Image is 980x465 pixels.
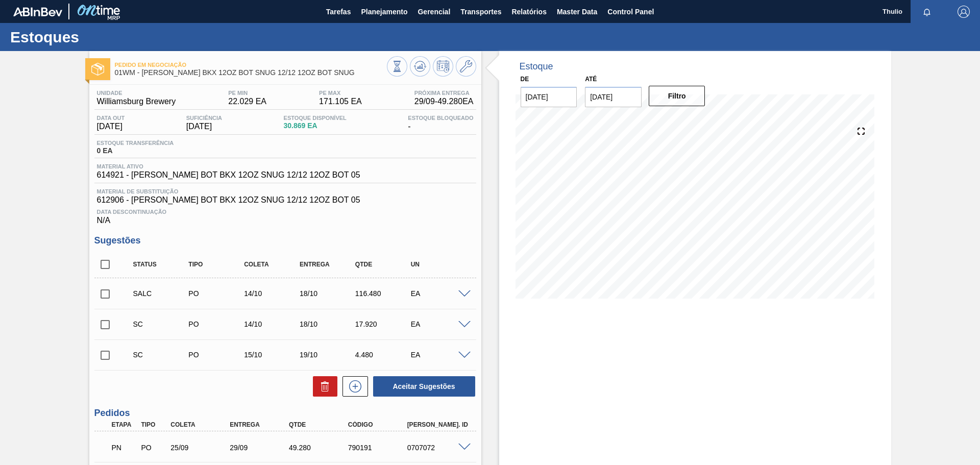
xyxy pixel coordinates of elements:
[97,140,174,146] span: Estoque Transferência
[520,61,553,72] div: Estoque
[131,261,192,268] div: Status
[297,289,359,298] div: 18/10/2025
[433,56,453,77] button: Programar Estoque
[319,97,362,106] span: 171.105 EA
[241,261,303,268] div: Coleta
[138,444,169,452] div: Pedido de Compra
[115,62,387,68] span: Pedido em Negociação
[607,6,654,18] span: Control Panel
[131,320,192,328] div: Sugestão Criada
[138,421,169,428] div: Tipo
[408,261,470,268] div: UN
[585,76,597,83] label: Até
[319,90,362,96] span: PE MAX
[94,235,476,246] h3: Sugestões
[168,421,234,428] div: Coleta
[241,289,303,298] div: 14/10/2025
[405,115,476,131] div: -
[186,122,222,131] span: [DATE]
[521,87,577,107] input: dd/mm/yyyy
[297,351,359,359] div: 19/10/2025
[353,351,414,359] div: 4.480
[168,444,234,452] div: 25/09/2025
[414,97,474,106] span: 29/09 - 49.280 EA
[228,97,266,106] span: 22.029 EA
[186,115,222,121] span: Suficiência
[346,421,412,428] div: Código
[410,56,430,77] button: Atualizar Gráfico
[337,376,368,397] div: Nova sugestão
[373,376,475,397] button: Aceitar Sugestões
[131,289,192,298] div: Sugestão aguardando composição de carga
[186,320,248,328] div: Pedido de Compra
[911,5,943,19] button: Notificações
[112,444,137,452] p: PN
[94,205,476,225] div: N/A
[227,421,293,428] div: Entrega
[284,115,347,121] span: Estoque Disponível
[97,97,176,106] span: Williamsburg Brewery
[97,90,176,96] span: Unidade
[368,375,476,398] div: Aceitar Sugestões
[405,444,471,452] div: 0707072
[958,6,970,18] img: Logout
[97,188,474,194] span: Material de Substituição
[418,6,450,18] span: Gerencial
[97,170,360,180] span: 614921 - [PERSON_NAME] BOT BKX 12OZ SNUG 12/12 12OZ BOT 05
[91,63,104,76] img: Ícone
[13,7,62,16] img: TNhmsLtSVTkK8tSr43FrP2fwEKptu5GPRR3wAAAABJRU5ErkJggg==
[10,31,191,43] h1: Estoques
[97,115,125,121] span: Data out
[186,289,248,298] div: Pedido de Compra
[408,351,470,359] div: EA
[521,76,529,83] label: De
[241,351,303,359] div: 15/10/2025
[297,320,359,328] div: 18/10/2025
[353,320,414,328] div: 17.920
[286,421,353,428] div: Qtde
[511,6,546,18] span: Relatórios
[131,351,192,359] div: Sugestão Criada
[284,122,347,130] span: 30.869 EA
[408,289,470,298] div: EA
[97,122,125,131] span: [DATE]
[387,56,407,77] button: Visão Geral dos Estoques
[97,147,174,155] span: 0 EA
[186,351,248,359] div: Pedido de Compra
[97,195,474,205] span: 612906 - [PERSON_NAME] BOT BKX 12OZ SNUG 12/12 12OZ BOT 05
[405,421,471,428] div: [PERSON_NAME]. ID
[109,421,140,428] div: Etapa
[286,444,353,452] div: 49.280
[228,90,266,96] span: PE MIN
[97,163,360,169] span: Material ativo
[361,6,407,18] span: Planejamento
[460,6,501,18] span: Transportes
[585,87,642,107] input: dd/mm/yyyy
[186,261,248,268] div: Tipo
[109,436,140,459] div: Pedido em Negociação
[94,408,476,419] h3: Pedidos
[456,56,476,77] button: Ir ao Master Data / Geral
[227,444,293,452] div: 29/09/2025
[308,376,337,397] div: Excluir Sugestões
[353,261,414,268] div: Qtde
[326,6,351,18] span: Tarefas
[408,115,473,121] span: Estoque Bloqueado
[297,261,359,268] div: Entrega
[115,69,387,77] span: 01WM - CARR BKX 12OZ BOT SNUG 12/12 12OZ BOT SNUG
[557,6,597,18] span: Master Data
[649,86,705,106] button: Filtro
[346,444,412,452] div: 790191
[97,209,474,215] span: Data Descontinuação
[353,289,414,298] div: 116.480
[241,320,303,328] div: 14/10/2025
[408,320,470,328] div: EA
[414,90,474,96] span: Próxima Entrega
